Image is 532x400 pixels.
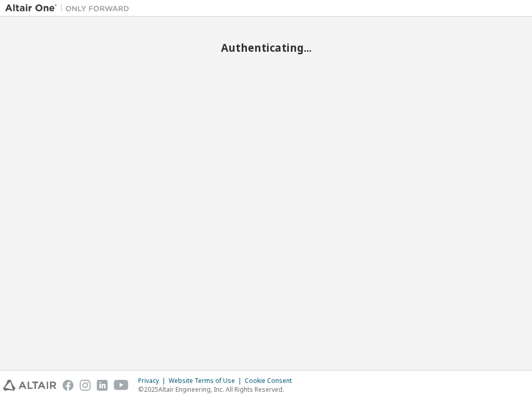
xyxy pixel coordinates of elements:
[245,377,298,385] div: Cookie Consent
[114,380,129,391] img: youtube.svg
[80,380,91,391] img: instagram.svg
[138,385,298,394] p: © 2025 Altair Engineering, Inc. All Rights Reserved.
[169,377,245,385] div: Website Terms of Use
[5,3,135,13] img: Altair One
[5,41,527,54] h2: Authenticating...
[3,380,56,391] img: altair_logo.svg
[63,380,73,391] img: facebook.svg
[97,380,108,391] img: linkedin.svg
[138,377,169,385] div: Privacy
